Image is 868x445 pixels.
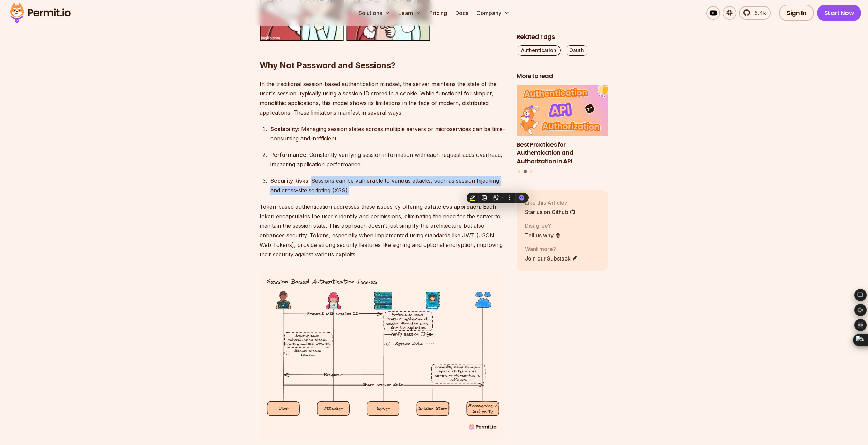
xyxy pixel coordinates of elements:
[517,85,609,166] a: Best Practices for Authentication and Authorization in APIBest Practices for Authentication and A...
[525,221,561,229] p: Disagree?
[270,124,506,143] div: : Managing session states across multiple servers or microservices can be time-consuming and inef...
[427,203,480,210] strong: stateless approach
[518,170,520,173] button: Go to slide 1
[7,1,74,25] img: Permit logo
[453,6,471,20] a: Docs
[270,150,506,169] div: : Constantly verifying session information with each request adds overhead, impacting application...
[779,5,814,21] a: Sign In
[751,9,766,17] span: 5.4k
[517,33,609,41] h2: Related Tags
[525,254,578,262] a: Join our Substack
[517,85,609,136] img: Best Practices for Authentication and Authorization in API
[530,170,532,173] button: Go to slide 3
[565,45,588,56] a: Oauth
[270,125,298,132] strong: Scalability
[525,208,576,216] a: Star us on Github
[270,151,306,158] strong: Performance
[525,244,578,253] p: Want more?
[260,202,506,259] p: Token-based authentication addresses these issues by offering a . Each token encapsulates the use...
[260,79,506,117] p: In the traditional session-based authentication mindset, the server maintains the state of the us...
[260,270,506,438] img: session (1).jpg
[524,170,527,173] button: Go to slide 2
[517,140,609,165] h3: Best Practices for Authentication and Authorization in API
[356,6,393,20] button: Solutions
[270,176,506,195] div: : Sessions can be vulnerable to various attacks, such as session hijacking and cross-site scripti...
[396,6,424,20] button: Learn
[517,72,609,80] h2: More to read
[817,5,862,21] a: Start Now
[270,177,308,184] strong: Security Risks
[739,6,771,20] a: 5.4k
[525,198,576,206] p: Like this Article?
[517,85,609,174] div: Posts
[474,6,512,20] button: Company
[525,231,561,239] a: Tell us why
[517,45,561,56] a: Authentication
[427,6,450,20] a: Pricing
[260,60,396,70] strong: Why Not Password and Sessions?
[517,85,609,166] li: 2 of 3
